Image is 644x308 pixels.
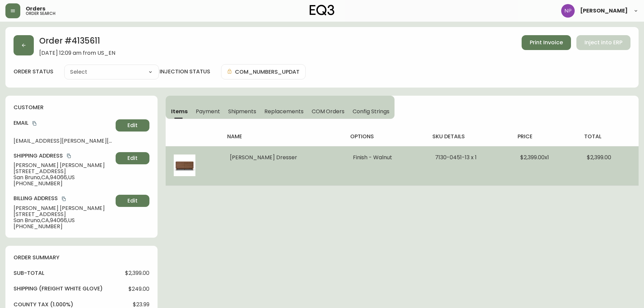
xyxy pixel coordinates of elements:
li: Finish - Walnut [353,155,419,161]
span: Orders [26,6,45,11]
label: order status [14,68,53,75]
span: Payment [196,108,220,115]
h4: Shipping ( Freight White Glove ) [14,285,103,292]
span: [PHONE_NUMBER] [14,181,113,187]
span: [PERSON_NAME] Dresser [230,153,297,161]
h4: order summary [14,254,149,261]
span: [PHONE_NUMBER] [14,223,113,230]
span: Config Strings [353,108,389,115]
h4: injection status [160,68,210,75]
button: Edit [116,152,149,164]
img: 34775fdd-1fcb-4888-aa58-66632fb7f82aOptional[marcel-double-walnut-dresser].jpg [174,155,195,176]
span: $23.99 [133,302,149,308]
span: [STREET_ADDRESS] [14,168,113,174]
span: San Bruno , CA , 94066 , US [14,217,113,223]
button: Print Invoice [522,35,571,50]
h4: Billing Address [14,195,113,202]
span: Print Invoice [530,39,563,46]
span: COM Orders [312,108,345,115]
span: Edit [127,197,138,205]
img: 50f1e64a3f95c89b5c5247455825f96f [561,4,575,18]
span: [PERSON_NAME] [580,8,628,14]
span: $2,399.00 x 1 [520,153,549,161]
span: [STREET_ADDRESS] [14,211,113,217]
h4: name [227,133,340,140]
span: [EMAIL_ADDRESS][PERSON_NAME][DOMAIN_NAME] [14,138,113,144]
h4: sub-total [14,269,44,277]
button: copy [66,152,72,159]
img: logo [310,5,335,16]
button: copy [31,120,38,127]
h4: price [518,133,573,140]
span: Shipments [228,108,257,115]
h4: options [350,133,421,140]
span: Edit [127,122,138,129]
span: Edit [127,155,138,162]
button: Edit [116,195,149,207]
h4: Shipping Address [14,152,113,160]
span: $2,399.00 [125,270,149,276]
span: [PERSON_NAME] [PERSON_NAME] [14,205,113,211]
span: [PERSON_NAME] [PERSON_NAME] [14,162,113,168]
h4: total [584,133,633,140]
span: $249.00 [128,286,149,292]
span: San Bruno , CA , 94066 , US [14,174,113,181]
span: [DATE] 12:09 am from US_EN [39,50,115,56]
h5: order search [26,11,55,16]
button: Edit [116,119,149,132]
span: 7130-0451-13 x 1 [435,153,477,161]
h2: Order # 4135611 [39,35,115,50]
h4: sku details [432,133,507,140]
span: Items [171,108,188,115]
span: $2,399.00 [587,153,611,161]
span: Replacements [264,108,303,115]
button: copy [61,195,67,202]
h4: customer [14,104,149,111]
h4: Email [14,119,113,127]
